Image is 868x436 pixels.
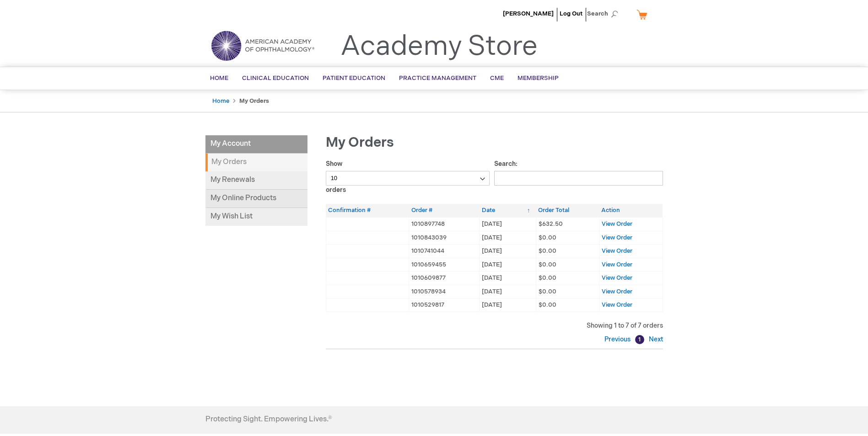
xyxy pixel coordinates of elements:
[587,5,622,23] span: Search
[205,208,307,226] a: My Wish List
[602,274,632,282] a: View Order
[602,247,632,255] a: View Order
[205,415,332,424] h4: Protecting Sight. Empowering Lives.®
[409,204,480,217] th: Order #: activate to sort column ascending
[205,171,307,190] a: My Renewals
[480,271,536,285] td: [DATE]
[539,274,556,282] span: $0.00
[490,74,504,82] span: CME
[326,204,409,217] th: Confirmation #: activate to sort column ascending
[480,217,536,231] td: [DATE]
[494,171,663,186] input: Search:
[242,74,309,82] span: Clinical Education
[536,204,599,217] th: Order Total: activate to sort column ascending
[518,74,559,82] span: Membership
[602,234,632,241] a: View Order
[503,10,554,17] a: [PERSON_NAME]
[480,298,536,312] td: [DATE]
[212,97,229,105] a: Home
[560,10,582,17] a: Log Out
[480,231,536,245] td: [DATE]
[399,74,476,82] span: Practice Management
[326,171,490,186] select: Showorders
[326,134,394,151] span: My Orders
[326,160,490,194] label: Show orders
[604,335,633,343] a: Previous
[602,288,632,295] a: View Order
[326,321,663,330] div: Showing 1 to 7 of 7 orders
[409,258,480,271] td: 1010659455
[480,285,536,298] td: [DATE]
[635,335,644,344] a: 1
[409,245,480,258] td: 1010741044
[409,298,480,312] td: 1010529817
[539,288,556,295] span: $0.00
[539,261,556,268] span: $0.00
[205,154,307,171] strong: My Orders
[210,74,228,82] span: Home
[539,301,556,308] span: $0.00
[599,204,663,217] th: Action: activate to sort column ascending
[539,220,563,228] span: $632.50
[480,258,536,271] td: [DATE]
[602,301,632,308] a: View Order
[340,30,538,63] a: Academy Store
[239,97,269,105] strong: My Orders
[602,220,632,228] a: View Order
[409,285,480,298] td: 1010578934
[602,261,632,268] a: View Order
[409,271,480,285] td: 1010609877
[494,160,663,182] label: Search:
[205,190,307,208] a: My Online Products
[647,335,663,343] a: Next
[409,231,480,245] td: 1010843039
[480,204,536,217] th: Date: activate to sort column ascending
[480,245,536,258] td: [DATE]
[409,217,480,231] td: 1010897748
[539,247,556,255] span: $0.00
[539,234,556,241] span: $0.00
[323,74,385,82] span: Patient Education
